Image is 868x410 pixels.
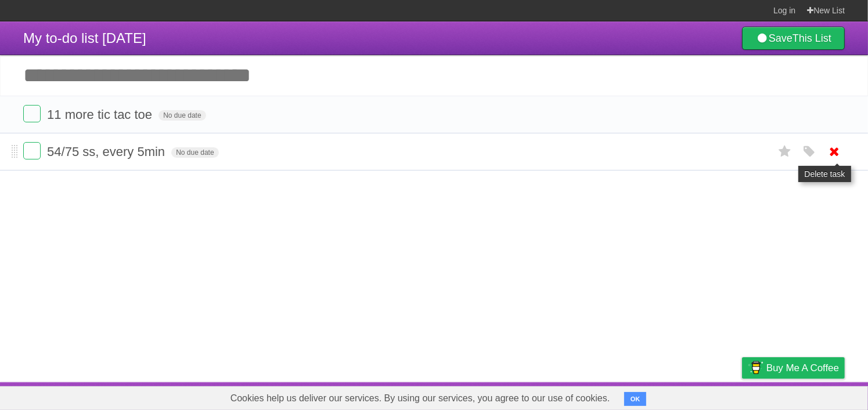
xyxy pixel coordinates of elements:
a: Developers [626,385,673,407]
a: Suggest a feature [772,385,845,407]
span: My to-do list [DATE] [23,30,146,46]
span: No due date [171,147,218,158]
label: Done [23,142,41,159]
span: 11 more tic tac toe [47,107,155,122]
span: 54/75 ss, every 5min [47,144,168,159]
img: Buy me a coffee [748,358,763,378]
a: Terms [687,385,713,407]
a: Buy me a coffee [742,357,845,379]
span: No due date [159,110,206,121]
a: About [588,385,612,407]
a: Privacy [727,385,757,407]
b: This List [793,32,831,44]
label: Star task [774,142,796,161]
a: SaveThis List [742,27,845,50]
button: OK [624,392,647,406]
span: Buy me a coffee [766,358,839,378]
label: Done [23,105,41,122]
span: Cookies help us deliver our services. By using our services, you agree to our use of cookies. [219,387,622,410]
